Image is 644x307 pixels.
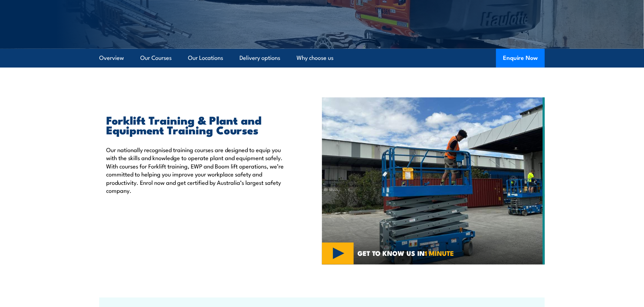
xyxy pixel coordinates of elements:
a: Delivery options [239,49,280,67]
img: Verification of Competency (VOC) for Elevating Work Platform (EWP) Under 11m [322,97,545,265]
strong: 1 MINUTE [425,248,454,258]
span: GET TO KNOW US IN [358,250,454,256]
a: Our Courses [140,49,172,67]
a: Our Locations [188,49,223,67]
a: Why choose us [297,49,333,67]
a: Overview [99,49,124,67]
h2: Forklift Training & Plant and Equipment Training Courses [106,115,290,134]
p: Our nationally recognised training courses are designed to equip you with the skills and knowledg... [106,145,290,194]
button: Enquire Now [496,49,545,68]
